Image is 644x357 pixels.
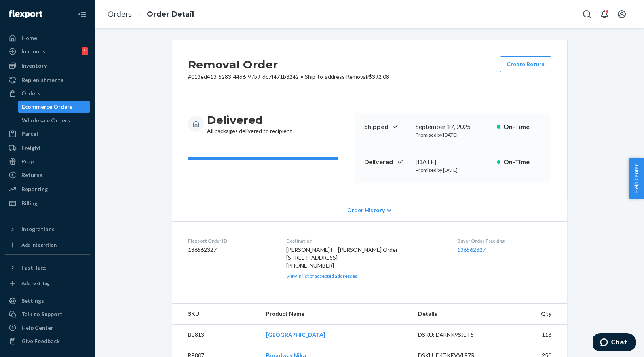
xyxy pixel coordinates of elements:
[416,167,490,173] p: Promised by [DATE]
[21,47,46,55] div: Inbounds
[416,131,490,138] p: Promised by [DATE]
[188,237,274,244] dt: Flexport Order ID
[21,199,38,207] div: Billing
[614,6,630,22] button: Open account menu
[457,237,551,244] dt: Buyer Order Tracking
[5,183,90,196] a: Reporting
[5,197,90,210] a: Billing
[188,246,274,254] dd: 136562327
[172,304,260,325] th: SKU
[21,34,37,42] div: Home
[286,246,398,261] span: [PERSON_NAME] F - [PERSON_NAME] Order [STREET_ADDRESS]
[21,76,63,84] div: Replenishments
[18,101,91,113] a: Ecommerce Orders
[286,273,357,279] a: View in list of accepted addresses
[412,304,499,325] th: Details
[5,277,90,290] a: Add Fast Tag
[286,237,445,244] dt: Destination
[207,113,292,127] h3: Delivered
[597,6,612,22] button: Open notifications
[5,321,90,334] a: Help Center
[21,62,47,70] div: Inventory
[260,304,412,325] th: Product Name
[22,116,70,124] div: Wholesale Orders
[21,144,41,152] div: Freight
[418,331,492,339] div: DSKU: D4KNK9SJET5
[503,158,542,167] p: On-Time
[5,335,90,348] button: Give Feedback
[457,246,486,253] a: 136562327
[503,122,542,131] p: On-Time
[5,59,90,72] a: Inventory
[579,6,595,22] button: Open Search Box
[416,158,490,167] div: [DATE]
[18,114,91,127] a: Wholesale Orders
[101,3,200,26] ol: breadcrumbs
[188,73,389,81] p: # 013ed413-5283-44d6-97b9-dc7f471b3242 / $392.08
[416,122,490,131] div: September 17, 2025
[21,158,34,165] div: Prep
[286,262,445,270] div: [PHONE_NUMBER]
[266,331,325,338] a: [GEOGRAPHIC_DATA]
[5,87,90,100] a: Orders
[147,10,194,19] a: Order Detail
[5,155,90,168] a: Prep
[5,74,90,86] a: Replenishments
[9,10,42,18] img: Flexport logo
[21,130,38,138] div: Parcel
[21,337,60,345] div: Give Feedback
[347,206,385,214] span: Order History
[629,158,644,199] button: Help Center
[82,47,88,55] div: 1
[5,261,90,274] button: Fast Tags
[5,239,90,251] a: Add Integration
[5,142,90,154] a: Freight
[593,333,636,353] iframe: Opens a widget where you can chat to one of our agents
[21,297,44,305] div: Settings
[5,223,90,235] button: Integrations
[498,304,567,325] th: Qty
[21,171,42,179] div: Returns
[5,45,90,58] a: Inbounds1
[74,6,90,22] button: Close Navigation
[5,294,90,307] a: Settings
[498,325,567,346] td: 116
[5,32,90,44] a: Home
[21,225,55,233] div: Integrations
[364,158,409,167] p: Delivered
[207,113,292,135] div: All packages delivered to recipient
[5,169,90,181] a: Returns
[500,56,551,72] button: Create Return
[21,310,63,318] div: Talk to Support
[188,56,389,73] h2: Removal Order
[21,264,47,272] div: Fast Tags
[108,10,132,19] a: Orders
[5,127,90,140] a: Parcel
[22,103,72,111] div: Ecommerce Orders
[21,324,53,332] div: Help Center
[172,325,260,346] td: BE813
[21,241,57,248] div: Add Integration
[300,73,303,80] span: •
[21,280,50,287] div: Add Fast Tag
[21,185,48,193] div: Reporting
[364,122,409,131] p: Shipped
[21,89,40,97] div: Orders
[305,73,367,80] span: Ship-to-address Removal
[5,308,90,321] button: Talk to Support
